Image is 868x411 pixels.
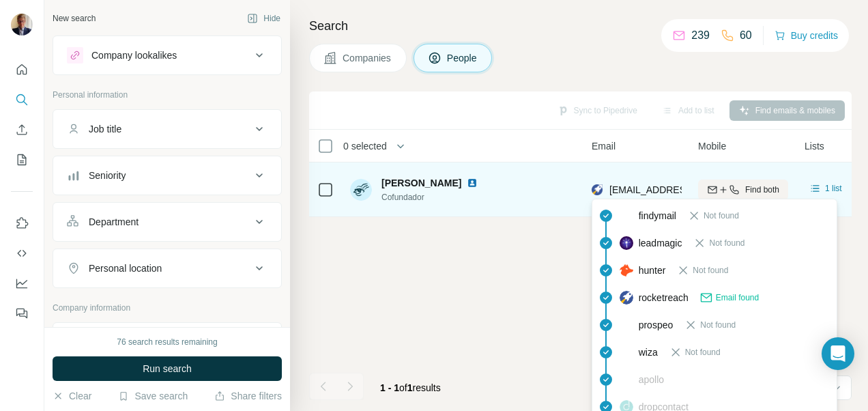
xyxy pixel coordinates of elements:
[89,261,162,275] div: Personal location
[380,382,441,393] span: results
[53,113,281,145] button: Job title
[620,373,633,386] img: provider apollo logo
[11,301,33,326] button: Feedback
[309,16,852,36] h4: Search
[11,271,33,296] button: Dashboard
[620,264,633,277] img: provider hunter logo
[143,362,192,375] span: Run search
[639,318,674,332] span: prospeo
[620,345,633,359] img: provider wiza logo
[639,373,664,386] span: apollo
[407,382,413,393] span: 1
[53,89,282,101] p: Personal information
[380,382,399,393] span: 1 - 1
[53,389,91,403] button: Clear
[620,318,633,332] img: provider prospeo logo
[620,209,633,223] img: provider findymail logo
[745,184,779,196] span: Find both
[89,169,126,182] div: Seniority
[214,389,282,403] button: Share filters
[89,215,139,229] div: Department
[53,252,281,285] button: Personal location
[592,183,603,197] img: provider rocketreach logo
[691,27,710,44] p: 239
[698,180,788,200] button: Find both
[639,345,658,359] span: wiza
[11,117,33,142] button: Enrich CSV
[89,122,121,136] div: Job title
[381,191,494,203] span: Cofundador
[91,48,177,62] div: Company lookalikes
[399,382,407,393] span: of
[11,57,33,82] button: Quick start
[53,326,281,364] button: Company1
[11,14,33,36] img: Avatar
[53,205,281,238] button: Department
[805,139,824,153] span: Lists
[609,184,771,195] span: [EMAIL_ADDRESS][DOMAIN_NAME]
[53,302,282,314] p: Company information
[117,336,217,348] div: 76 search results remaining
[381,176,461,190] span: [PERSON_NAME]
[620,291,633,304] img: provider rocketreach logo
[740,27,752,44] p: 60
[11,87,33,112] button: Search
[693,264,728,277] span: Not found
[11,147,33,172] button: My lists
[11,211,33,236] button: Use Surfe on LinkedIn
[592,139,616,153] span: Email
[639,209,676,223] span: findymail
[620,236,633,250] img: provider leadmagic logo
[639,291,689,304] span: rocketreach
[53,12,96,25] div: New search
[53,356,282,381] button: Run search
[237,8,290,29] button: Hide
[53,39,281,72] button: Company lookalikes
[343,139,387,153] span: 0 selected
[716,292,759,304] span: Email found
[825,182,842,195] span: 1 list
[639,236,682,250] span: leadmagic
[639,264,666,277] span: hunter
[350,179,372,201] img: Avatar
[704,210,739,222] span: Not found
[11,241,33,266] button: Use Surfe API
[822,337,854,370] div: Open Intercom Messenger
[53,159,281,192] button: Seniority
[700,319,736,331] span: Not found
[467,178,478,188] img: LinkedIn logo
[698,139,726,153] span: Mobile
[685,346,721,358] span: Not found
[118,389,188,403] button: Save search
[447,51,478,65] span: People
[709,237,744,249] span: Not found
[775,26,838,45] button: Buy credits
[343,51,392,65] span: Companies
